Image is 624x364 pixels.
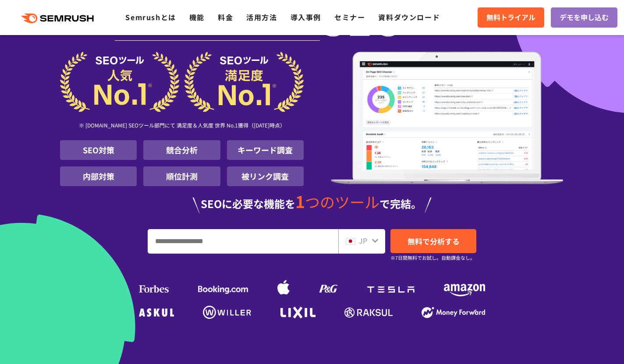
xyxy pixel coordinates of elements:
[390,254,475,262] small: ※7日間無料でお試し。自動課金なし。
[378,12,440,22] a: 資料ダウンロード
[227,140,304,160] li: キーワード調査
[60,193,564,213] div: SEOに必要な機能を
[305,191,379,212] span: つのツール
[478,7,544,28] a: 無料トライアル
[379,196,422,211] span: で完結。
[143,140,220,160] li: 競合分析
[359,235,367,246] span: JP
[486,12,535,23] span: 無料トライアル
[60,140,137,160] li: SEO対策
[60,166,137,186] li: 内部対策
[227,166,304,186] li: 被リンク調査
[291,12,321,22] a: 導入事例
[334,12,365,22] a: セミナー
[390,229,476,253] a: 無料で分析する
[143,166,220,186] li: 順位計測
[246,12,277,22] a: 活用方法
[218,12,233,22] a: 料金
[189,12,205,22] a: 機能
[408,236,460,247] span: 無料で分析する
[560,12,609,23] span: デモを申し込む
[148,230,338,253] input: URL、キーワードを入力してください
[551,7,617,28] a: デモを申し込む
[60,112,304,140] div: ※ [DOMAIN_NAME] SEOツール部門にて 満足度＆人気度 世界 No.1獲得（[DATE]時点）
[125,12,176,22] a: Semrushとは
[404,0,510,35] span: ツール
[295,189,305,213] span: 1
